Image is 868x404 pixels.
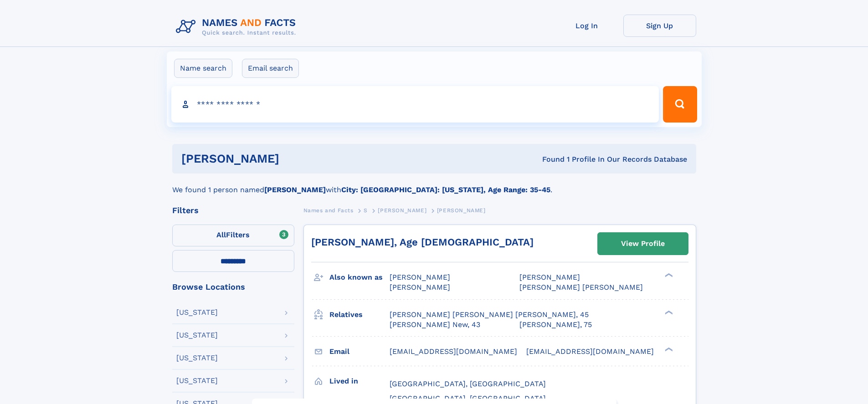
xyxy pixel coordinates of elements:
[390,394,546,403] span: [GEOGRAPHIC_DATA], [GEOGRAPHIC_DATA]
[176,377,218,384] div: [US_STATE]
[242,59,299,78] label: Email search
[181,153,411,164] h1: [PERSON_NAME]
[172,174,696,195] div: We found 1 person named with .
[171,86,659,123] input: search input
[172,225,294,246] label: Filters
[378,207,426,214] span: [PERSON_NAME]
[176,354,218,362] div: [US_STATE]
[663,346,673,352] div: ❯
[329,270,390,285] h3: Also known as
[519,320,592,330] a: [PERSON_NAME], 75
[519,273,580,281] span: [PERSON_NAME]
[390,347,517,356] span: [EMAIL_ADDRESS][DOMAIN_NAME]
[390,273,450,281] span: [PERSON_NAME]
[364,207,368,214] span: S
[663,272,673,278] div: ❯
[663,309,673,315] div: ❯
[172,15,303,39] img: Logo Names and Facts
[329,344,390,359] h3: Email
[329,307,390,322] h3: Relatives
[663,86,697,123] button: Search Button
[598,233,688,255] a: View Profile
[411,154,687,164] div: Found 1 Profile In Our Records Database
[623,15,696,37] a: Sign Up
[176,332,218,339] div: [US_STATE]
[550,15,623,37] a: Log In
[390,320,480,330] a: [PERSON_NAME] New, 43
[264,185,326,194] b: [PERSON_NAME]
[311,236,534,248] a: [PERSON_NAME], Age [DEMOGRAPHIC_DATA]
[390,283,450,291] span: [PERSON_NAME]
[341,185,550,194] b: City: [GEOGRAPHIC_DATA]: [US_STATE], Age Range: 35-45
[390,310,589,320] a: [PERSON_NAME] [PERSON_NAME] [PERSON_NAME], 45
[172,206,294,215] div: Filters
[176,309,218,316] div: [US_STATE]
[437,207,486,214] span: [PERSON_NAME]
[174,59,232,78] label: Name search
[303,205,354,216] a: Names and Facts
[216,230,226,239] span: All
[364,205,368,216] a: S
[378,205,426,216] a: [PERSON_NAME]
[390,379,546,388] span: [GEOGRAPHIC_DATA], [GEOGRAPHIC_DATA]
[621,233,665,254] div: View Profile
[172,283,294,291] div: Browse Locations
[519,283,643,291] span: [PERSON_NAME] [PERSON_NAME]
[329,373,390,389] h3: Lived in
[526,347,654,356] span: [EMAIL_ADDRESS][DOMAIN_NAME]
